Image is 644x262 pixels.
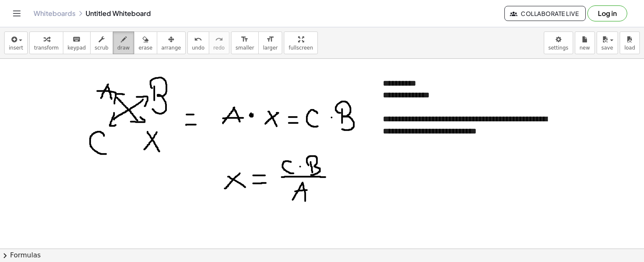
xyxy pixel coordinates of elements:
button: load [620,31,640,54]
i: undo [194,34,202,45]
span: new [579,45,590,51]
i: keyboard [73,34,80,45]
span: scrub [95,45,109,51]
button: draw [113,31,135,54]
button: scrub [90,31,113,54]
i: format_size [241,34,249,45]
button: format_sizesmaller [231,31,259,54]
span: arrange [161,45,181,51]
button: fullscreen [284,31,317,54]
button: transform [29,31,63,54]
span: larger [263,45,278,51]
button: save [597,31,618,54]
button: redoredo [209,31,229,54]
button: settings [544,31,573,54]
span: Collaborate Live [512,10,579,17]
span: insert [9,45,23,51]
button: Collaborate Live [504,6,586,21]
span: fullscreen [288,45,313,51]
button: Log in [587,5,627,21]
span: undo [192,45,205,51]
span: load [624,45,635,51]
span: transform [34,45,59,51]
span: save [601,45,613,51]
button: Toggle navigation [10,7,23,20]
a: Whiteboards [34,9,75,18]
span: keypad [68,45,86,51]
span: settings [548,45,569,51]
span: draw [117,45,130,51]
button: keyboardkeypad [63,31,91,54]
i: format_size [266,34,274,45]
i: redo [215,34,223,45]
button: undoundo [187,31,209,54]
span: erase [138,45,152,51]
button: format_sizelarger [258,31,282,54]
button: new [575,31,595,54]
span: smaller [236,45,254,51]
button: insert [4,31,28,54]
button: arrange [157,31,186,54]
button: erase [134,31,157,54]
span: redo [213,45,225,51]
